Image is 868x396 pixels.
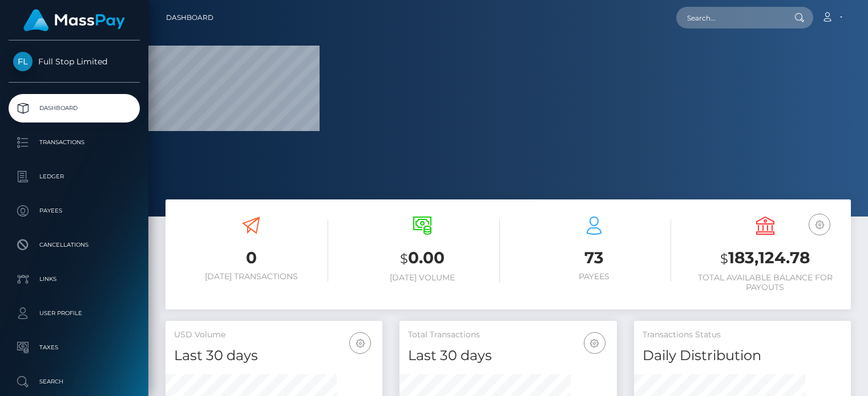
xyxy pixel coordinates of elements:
p: Taxes [13,339,135,356]
a: Search [9,368,140,396]
p: Cancellations [13,236,135,254]
small: $ [400,251,408,267]
h6: Payees [517,272,671,281]
span: Full Stop Limited [9,56,140,67]
p: Payees [13,202,135,219]
h3: 73 [517,247,671,269]
h4: Last 30 days [408,346,608,366]
img: MassPay Logo [23,9,125,31]
a: Taxes [9,333,140,362]
h5: Transactions Status [643,329,842,341]
a: Payees [9,197,140,225]
a: Links [9,265,140,293]
h4: Daily Distribution [643,346,842,366]
a: Dashboard [9,94,140,123]
p: User Profile [13,305,135,322]
p: Transactions [13,134,135,151]
img: Full Stop Limited [13,52,33,71]
h3: 0.00 [345,247,499,270]
a: Transactions [9,128,140,157]
p: Links [13,271,135,288]
h5: USD Volume [174,329,374,341]
a: Dashboard [166,6,213,30]
a: Cancellations [9,231,140,259]
h3: 183,124.78 [688,247,842,270]
p: Search [13,373,135,390]
h6: Total Available Balance for Payouts [688,273,842,292]
h6: [DATE] Transactions [174,272,328,281]
h4: Last 30 days [174,346,374,366]
h6: [DATE] Volume [345,273,499,283]
a: Ledger [9,162,140,191]
p: Ledger [13,168,135,185]
p: Dashboard [13,100,135,117]
h3: 0 [174,247,328,269]
small: $ [720,251,728,267]
input: Search... [676,7,784,28]
h5: Total Transactions [408,329,608,341]
a: User Profile [9,299,140,328]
